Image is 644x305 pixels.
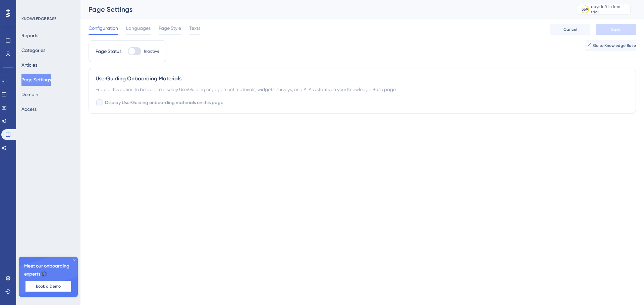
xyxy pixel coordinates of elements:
[126,24,151,32] span: Languages
[89,5,560,14] div: Page Settings
[96,75,629,83] div: UserGuiding Onboarding Materials
[105,99,223,107] span: Display UserGuiding onboarding materials on this page
[550,24,590,35] button: Cancel
[21,44,45,56] button: Categories
[189,24,200,32] span: Texts
[611,27,621,32] span: Save
[21,29,38,42] button: Reports
[25,281,71,292] button: Book a Demo
[89,24,118,32] span: Configuration
[96,85,629,93] div: Enable this option to be able to display UserGuiding engagement materials, widgets, surveys, and ...
[593,43,636,48] span: Go to Knowledge Base
[96,47,122,55] div: Page Status:
[596,24,636,35] button: Save
[582,7,588,12] div: 359
[21,103,37,115] button: Access
[159,24,181,32] span: Page Style
[563,27,577,32] span: Cancel
[21,16,56,21] div: KNOWLEDGE BASE
[586,40,636,51] button: Go to Knowledge Base
[21,88,38,100] button: Domain
[144,49,159,54] span: Inactive
[21,74,51,86] button: Page Settings
[21,59,37,71] button: Articles
[24,262,72,278] span: Meet our onboarding experts 🎧
[591,4,628,15] div: days left in free trial
[36,284,61,289] span: Book a Demo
